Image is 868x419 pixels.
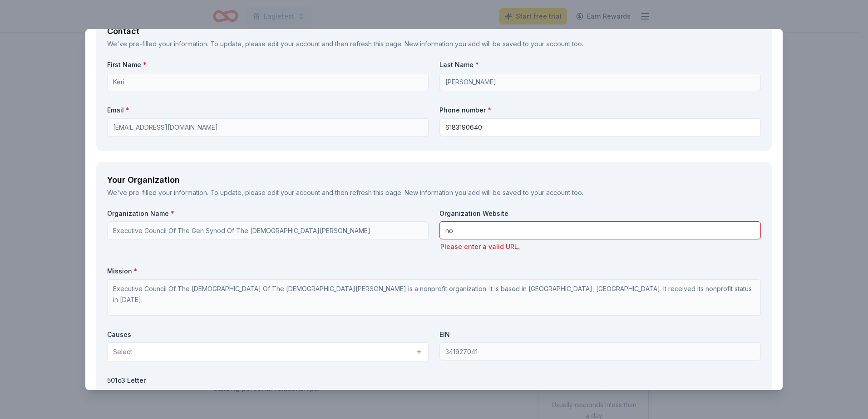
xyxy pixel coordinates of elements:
[107,24,761,39] div: Contact
[439,106,761,115] label: Phone number
[267,40,320,48] a: edit your account
[107,60,429,69] label: First Name
[267,189,320,196] a: edit your account
[107,376,761,385] label: 501c3 Letter
[439,60,761,69] label: Last Name
[107,106,429,115] label: Email
[439,209,761,218] label: Organization Website
[107,173,761,187] div: Your Organization
[107,342,429,361] button: Select
[107,330,429,339] label: Causes
[107,267,761,276] label: Mission
[113,346,132,357] span: Select
[107,279,761,316] textarea: Executive Council Of The [DEMOGRAPHIC_DATA] Of The [DEMOGRAPHIC_DATA][PERSON_NAME] is a nonprofit...
[107,39,761,49] div: We've pre-filled your information. To update, please and then refresh this page. New information ...
[439,241,761,252] div: Please enter a valid URL.
[439,330,761,339] label: EIN
[107,209,429,218] label: Organization Name
[107,187,761,198] div: We've pre-filled your information. To update, please and then refresh this page. New information ...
